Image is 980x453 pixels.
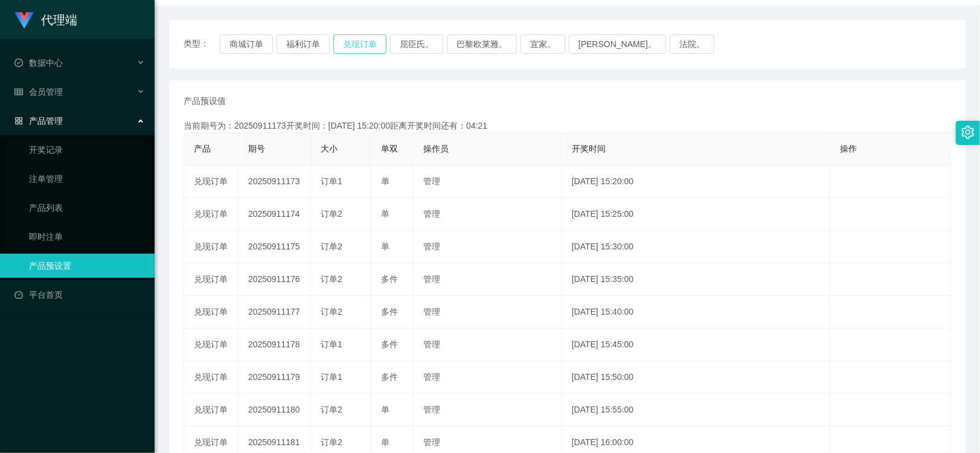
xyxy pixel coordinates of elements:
[414,165,562,198] td: 管理
[414,361,562,394] td: 管理
[414,296,562,329] td: 管理
[381,176,389,186] span: 单
[29,58,63,68] font: 数据中心
[184,34,220,54] span: 类型：
[41,1,77,39] h1: 代理端
[321,307,342,316] span: 订单2
[239,296,311,329] td: 20250911177
[184,394,239,426] td: 兑现订单
[239,198,311,231] td: 20250911174
[277,34,330,54] button: 福利订单
[14,14,77,24] a: 代理端
[14,283,145,307] a: 图标： 仪表板平台首页
[321,209,342,219] span: 订单2
[423,144,449,153] span: 操作员
[184,263,239,296] td: 兑现订单
[381,339,398,349] span: 多件
[239,165,311,198] td: 20250911173
[14,117,23,125] i: 图标： AppStore-O
[381,144,398,153] span: 单双
[840,144,857,153] span: 操作
[381,437,389,447] span: 单
[239,263,311,296] td: 20250911176
[333,34,386,54] button: 兑现订单
[184,329,239,361] td: 兑现订单
[29,87,63,97] font: 会员管理
[184,231,239,263] td: 兑现订单
[381,372,398,382] span: 多件
[569,34,666,54] button: [PERSON_NAME]。
[572,144,606,153] span: 开奖时间
[414,394,562,426] td: 管理
[184,95,226,108] span: 产品预设值
[562,198,830,231] td: [DATE] 15:25:00
[321,372,342,382] span: 订单1
[14,59,23,67] i: 图标： check-circle-o
[321,176,342,186] span: 订单1
[194,144,211,153] span: 产品
[239,231,311,263] td: 20250911175
[29,138,145,162] a: 开奖记录
[381,274,398,284] span: 多件
[184,361,239,394] td: 兑现订单
[29,116,63,126] font: 产品管理
[562,329,830,361] td: [DATE] 15:45:00
[390,34,443,54] button: 屈臣氏。
[220,34,273,54] button: 商城订单
[29,225,145,249] a: 即时注单
[184,198,239,231] td: 兑现订单
[414,329,562,361] td: 管理
[520,34,565,54] button: 宜家。
[321,405,342,414] span: 订单2
[184,296,239,329] td: 兑现订单
[414,198,562,231] td: 管理
[239,394,311,426] td: 20250911180
[321,339,342,349] span: 订单1
[321,242,342,251] span: 订单2
[414,263,562,296] td: 管理
[14,88,23,96] i: 图标： table
[961,126,975,139] i: 图标： 设置
[381,405,389,414] span: 单
[321,437,342,447] span: 订单2
[562,165,830,198] td: [DATE] 15:20:00
[14,12,34,29] img: logo.9652507e.png
[562,296,830,329] td: [DATE] 15:40:00
[562,231,830,263] td: [DATE] 15:30:00
[184,120,951,132] div: 当前期号为：20250911173开奖时间：[DATE] 15:20:00距离开奖时间还有：04:21
[562,394,830,426] td: [DATE] 15:55:00
[29,167,145,191] a: 注单管理
[562,361,830,394] td: [DATE] 15:50:00
[381,307,398,316] span: 多件
[29,196,145,220] a: 产品列表
[29,254,145,278] a: 产品预设置
[321,274,342,284] span: 订单2
[562,263,830,296] td: [DATE] 15:35:00
[381,209,389,219] span: 单
[670,34,714,54] button: 法院。
[381,242,389,251] span: 单
[321,144,338,153] span: 大小
[184,165,239,198] td: 兑现订单
[239,361,311,394] td: 20250911179
[248,144,265,153] span: 期号
[447,34,517,54] button: 巴黎欧莱雅。
[239,329,311,361] td: 20250911178
[414,231,562,263] td: 管理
